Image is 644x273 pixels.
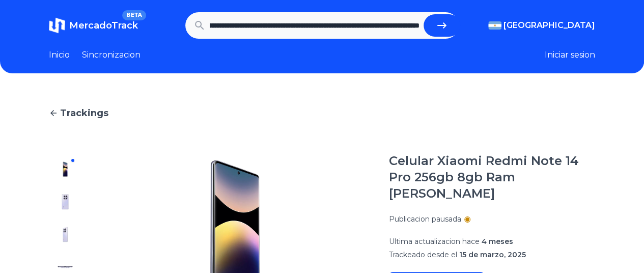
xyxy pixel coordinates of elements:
span: MercadoTrack [69,20,138,31]
button: [GEOGRAPHIC_DATA] [488,19,595,32]
a: Trackings [49,106,595,120]
button: Iniciar sesion [545,49,595,61]
img: Celular Xiaomi Redmi Note 14 Pro 256gb 8gb Ram Morado [57,226,73,242]
h1: Celular Xiaomi Redmi Note 14 Pro 256gb 8gb Ram [PERSON_NAME] [389,153,595,202]
span: BETA [122,10,146,20]
a: Sincronizacion [82,49,141,61]
span: Trackeado desde el [389,250,457,259]
p: Publicacion pausada [389,214,461,224]
img: Celular Xiaomi Redmi Note 14 Pro 256gb 8gb Ram Morado [57,194,73,210]
img: Argentina [488,21,501,30]
img: Celular Xiaomi Redmi Note 14 Pro 256gb 8gb Ram Morado [57,161,73,177]
span: [GEOGRAPHIC_DATA] [503,19,595,32]
span: Ultima actualizacion hace [389,237,480,246]
a: MercadoTrackBETA [49,17,138,34]
img: MercadoTrack [49,17,65,34]
a: Inicio [49,49,70,61]
span: Trackings [60,106,108,120]
span: 15 de marzo, 2025 [459,250,526,259]
span: 4 meses [482,237,513,246]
